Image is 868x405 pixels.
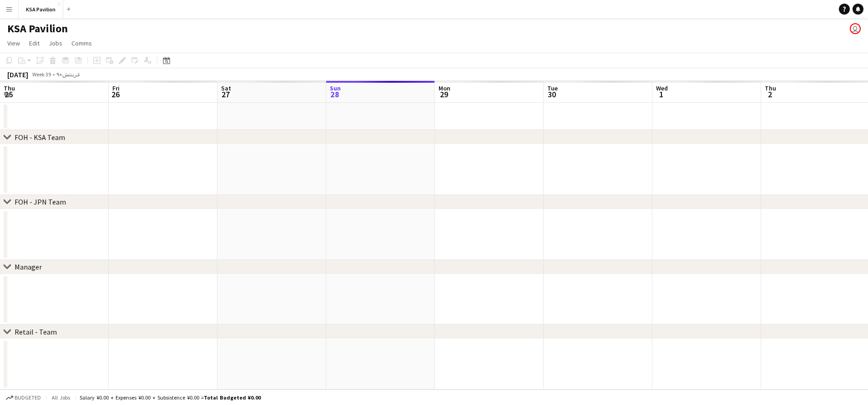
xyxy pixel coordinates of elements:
span: Comms [71,39,92,47]
div: Salary ¥0.00 + Expenses ¥0.00 + Subsistence ¥0.00 = [80,394,261,401]
span: 27 [220,89,231,100]
div: FOH - KSA Team [15,133,65,142]
h1: KSA Pavilion [7,22,68,35]
div: Retail - Team [15,327,57,336]
span: Edit [29,39,40,47]
span: 25 [2,89,15,100]
span: View [7,39,20,47]
span: Fri [112,84,120,92]
span: Mon [439,84,450,92]
a: Jobs [45,37,66,49]
span: Thu [765,84,776,92]
span: 29 [437,89,450,100]
span: All jobs [50,394,72,401]
span: 28 [328,89,341,100]
div: [DATE] [7,70,28,79]
button: KSA Pavilion [19,0,63,18]
span: Total Budgeted ¥0.00 [204,394,261,401]
span: 2 [763,89,776,100]
button: Budgeted [5,393,42,403]
span: 26 [111,89,120,100]
span: Tue [547,84,558,92]
span: 1 [655,89,668,100]
span: Sat [221,84,231,92]
div: غرينتش+٩ [56,71,80,78]
a: Edit [25,37,43,49]
app-user-avatar: Yousef Alabdulmuhsin [850,23,861,34]
div: Manager [15,262,42,271]
span: Jobs [49,39,62,47]
a: Comms [68,37,96,49]
div: FOH - JPN Team [15,197,66,206]
span: Wed [656,84,668,92]
span: Budgeted [15,395,41,401]
a: View [4,37,24,49]
span: Week 39 [30,71,53,78]
span: 30 [546,89,558,100]
span: Thu [4,84,15,92]
span: Sun [330,84,341,92]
